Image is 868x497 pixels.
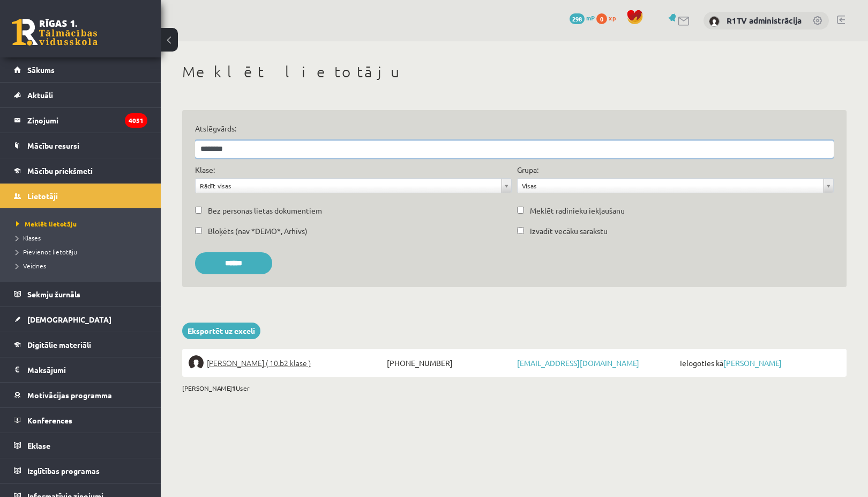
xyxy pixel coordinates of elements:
span: Konferences [27,415,72,425]
span: 298 [570,13,585,24]
img: R1TV administrācija [709,16,720,27]
label: Meklēt radinieku iekļaušanu [530,205,625,216]
a: Meklēt lietotāju [16,219,150,229]
span: Sākums [27,65,55,75]
legend: Maksājumi [27,357,147,382]
a: Mācību resursi [14,133,147,158]
a: Digitālie materiāli [14,332,147,357]
span: Eklase [27,441,50,450]
a: [PERSON_NAME] [723,358,782,368]
span: [DEMOGRAPHIC_DATA] [27,315,111,324]
span: Aktuāli [27,90,53,100]
span: Mācību priekšmeti [27,166,93,176]
a: 298 mP [570,13,595,22]
h1: Meklēt lietotāju [182,63,847,81]
a: 0 xp [596,13,621,22]
span: Sekmju žurnāls [27,289,80,299]
span: [PHONE_NUMBER] [384,355,514,370]
span: Mācību resursi [27,141,79,150]
i: 4051 [125,113,147,128]
a: Lietotāji [14,184,147,208]
span: Pievienot lietotāju [16,247,77,256]
div: [PERSON_NAME] User [182,383,847,393]
a: Sākums [14,57,147,82]
a: Aktuāli [14,83,147,107]
label: Bez personas lietas dokumentiem [208,205,322,216]
label: Bloķēts (nav *DEMO*, Arhīvs) [208,225,308,237]
span: Rādīt visas [200,179,497,193]
a: Eksportēt uz exceli [182,323,260,339]
span: Visas [522,179,819,193]
a: Rādīt visas [196,179,511,193]
a: Klases [16,233,150,243]
label: Izvadīt vecāku sarakstu [530,225,608,237]
a: Visas [518,179,833,193]
label: Atslēgvārds: [195,123,834,134]
span: Lietotāji [27,191,58,201]
span: Motivācijas programma [27,390,112,400]
span: 0 [596,13,607,24]
a: Veidnes [16,261,150,271]
span: Klases [16,233,41,242]
label: Grupa: [517,164,538,176]
a: Pievienot lietotāju [16,247,150,257]
b: 1 [232,384,236,392]
a: Mācību priekšmeti [14,158,147,183]
img: Akims Orlovs [189,355,204,370]
span: mP [586,13,595,22]
label: Klase: [195,164,215,176]
span: Meklēt lietotāju [16,220,77,228]
span: Ielogoties kā [677,355,840,370]
span: [PERSON_NAME] ( 10.b2 klase ) [207,355,311,370]
a: Izglītības programas [14,458,147,483]
a: Ziņojumi4051 [14,108,147,133]
span: Izglītības programas [27,466,100,476]
a: Konferences [14,408,147,433]
a: [EMAIL_ADDRESS][DOMAIN_NAME] [517,358,639,368]
legend: Ziņojumi [27,108,147,133]
span: xp [609,13,616,22]
a: [PERSON_NAME] ( 10.b2 klase ) [189,355,384,370]
a: Eklase [14,433,147,458]
a: Rīgas 1. Tālmācības vidusskola [12,19,98,46]
a: [DEMOGRAPHIC_DATA] [14,307,147,332]
span: Digitālie materiāli [27,340,91,349]
a: Sekmju žurnāls [14,282,147,306]
a: Maksājumi [14,357,147,382]
a: R1TV administrācija [727,15,802,26]
span: Veidnes [16,261,46,270]
a: Motivācijas programma [14,383,147,407]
